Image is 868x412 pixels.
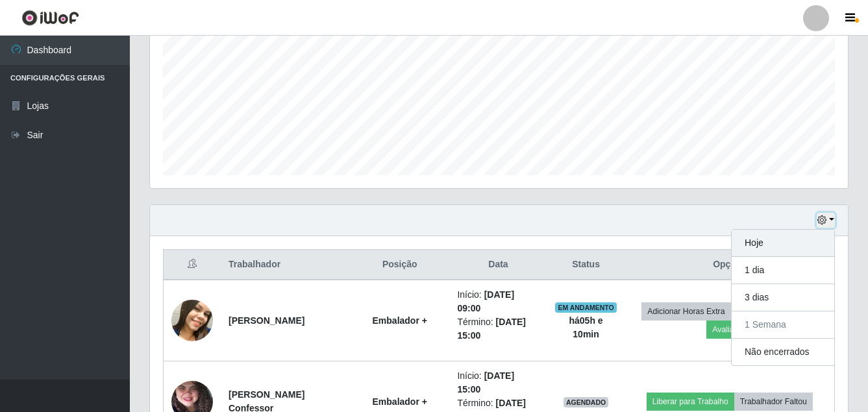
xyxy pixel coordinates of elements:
th: Status [547,250,625,280]
strong: [PERSON_NAME] [229,315,304,326]
time: [DATE] 15:00 [457,370,514,394]
span: AGENDADO [564,397,609,407]
li: Início: [457,369,539,396]
th: Opções [625,250,835,280]
button: Avaliação [706,321,752,339]
strong: há 05 h e 10 min [569,315,602,339]
button: Hoje [732,230,834,257]
button: 3 dias [732,284,834,311]
button: Liberar para Trabalho [647,393,734,411]
th: Data [449,250,547,280]
button: Não encerrados [732,339,834,365]
li: Término: [457,315,539,343]
button: Adicionar Horas Extra [641,302,730,321]
li: Início: [457,288,539,315]
button: 1 dia [732,257,834,284]
strong: Embalador + [373,396,427,407]
strong: Embalador + [373,315,427,326]
span: EM ANDAMENTO [555,302,617,313]
img: 1697569357220.jpeg [171,295,213,346]
button: 1 Semana [732,311,834,339]
th: Posição [350,250,449,280]
img: CoreUI Logo [21,10,79,26]
button: Trabalhador Faltou [734,393,813,411]
th: Trabalhador [221,250,350,280]
time: [DATE] 09:00 [457,289,514,313]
